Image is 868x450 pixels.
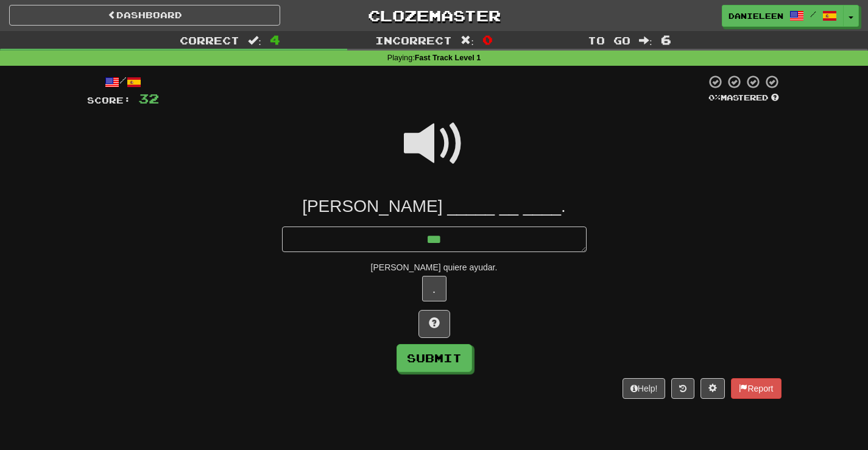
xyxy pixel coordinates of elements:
span: 6 [661,32,671,47]
div: / [87,74,159,90]
span: 0 % [708,93,721,102]
span: : [460,35,474,46]
span: Danieleen [729,10,783,21]
strong: Fast Track Level 1 [415,54,481,62]
span: Incorrect [375,34,452,46]
button: Report [731,378,781,399]
span: : [248,35,261,46]
a: Clozemaster [298,5,570,26]
div: [PERSON_NAME] quiere ayudar. [87,261,782,273]
span: / [810,10,816,18]
button: Help! [623,378,666,399]
button: Round history (alt+y) [671,378,694,399]
button: . [422,276,446,301]
span: 32 [138,91,159,106]
a: Dashboard [9,5,280,26]
span: Score: [87,95,131,105]
span: To go [588,34,630,46]
span: 4 [270,32,280,47]
a: Danieleen / [722,5,844,27]
div: [PERSON_NAME] _____ __ ____. [87,195,782,217]
span: Correct [180,34,239,46]
button: Submit [397,344,472,372]
span: : [639,35,652,46]
span: 0 [482,32,493,47]
button: Hint! [418,310,450,338]
div: Mastered [706,93,782,104]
